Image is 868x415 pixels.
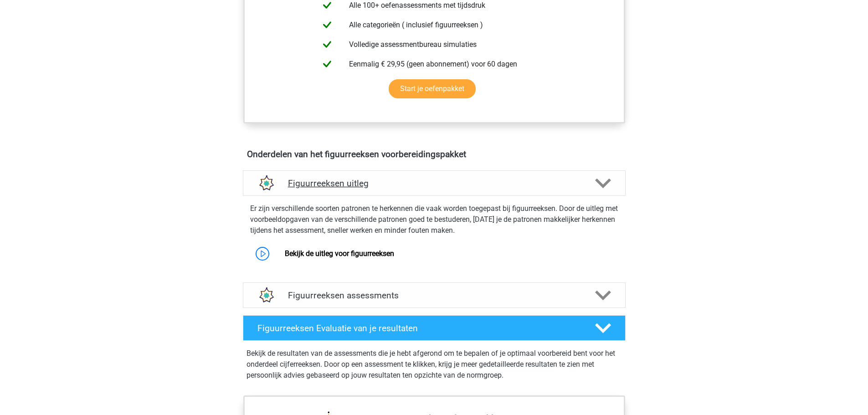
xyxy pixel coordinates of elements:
h4: Figuurreeksen assessments [288,290,580,301]
img: figuurreeksen uitleg [254,172,277,195]
a: Figuurreeksen Evaluatie van je resultaten [239,315,629,341]
a: uitleg Figuurreeksen uitleg [239,170,629,196]
h4: Figuurreeksen Evaluatie van je resultaten [257,323,580,333]
img: figuurreeksen assessments [254,284,277,307]
a: Start je oefenpakket [389,79,476,98]
p: Bekijk de resultaten van de assessments die je hebt afgerond om te bepalen of je optimaal voorber... [247,348,622,381]
h4: Figuurreeksen uitleg [288,178,580,189]
a: assessments Figuurreeksen assessments [239,282,629,308]
p: Er zijn verschillende soorten patronen te herkennen die vaak worden toegepast bij figuurreeksen. ... [250,203,618,236]
h4: Onderdelen van het figuurreeksen voorbereidingspakket [247,149,621,159]
a: Bekijk de uitleg voor figuurreeksen [285,249,394,258]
